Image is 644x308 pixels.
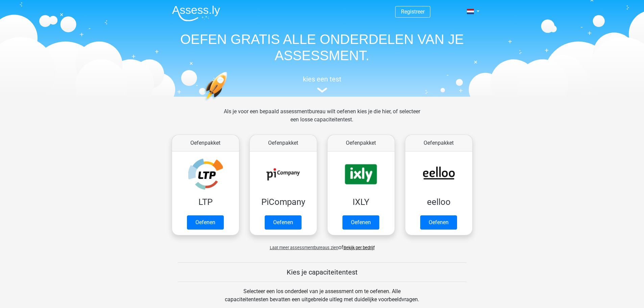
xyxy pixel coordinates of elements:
[317,88,327,93] img: assessment
[342,215,379,230] a: Oefenen
[178,268,467,276] h5: Kies je capaciteitentest
[167,238,478,252] div: of
[167,75,478,93] a: kies een test
[270,245,338,250] span: Laat meer assessmentbureaus zien
[401,8,425,15] a: Registreer
[172,5,220,21] img: Assessly
[167,75,478,83] h5: kies een test
[218,108,426,132] div: Als je voor een bepaald assessmentbureau wilt oefenen kies je die hier, of selecteer een losse ca...
[167,31,478,64] h1: OEFEN GRATIS ALLE ONDERDELEN VAN JE ASSESSMENT.
[420,215,457,230] a: Oefenen
[265,215,302,230] a: Oefenen
[343,245,375,250] a: Bekijk per bedrijf
[204,72,254,133] img: oefenen
[187,215,224,230] a: Oefenen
